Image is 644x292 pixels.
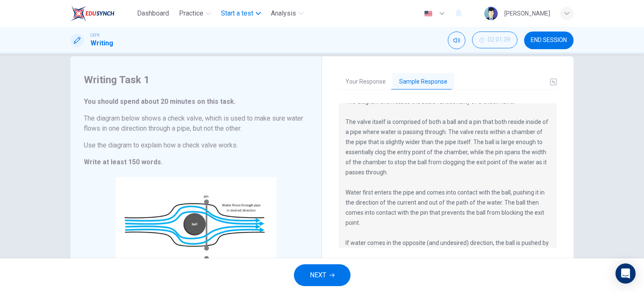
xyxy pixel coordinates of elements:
[339,73,392,91] button: Your Response
[615,263,636,284] div: Open Intercom Messenger
[504,8,550,18] div: [PERSON_NAME]
[84,158,163,166] strong: Write at least 150 words.
[392,73,454,91] button: Sample Response
[267,6,307,21] button: Analysis
[84,73,308,87] h4: Writing Task 1
[294,264,351,286] button: NEXT
[70,5,114,22] img: EduSynch logo
[84,140,308,150] h6: Use the diagram to explain how a check valve works.
[524,32,574,49] button: END SESSION
[310,269,326,281] span: NEXT
[134,6,172,21] button: Dashboard
[176,6,214,21] button: Practice
[271,8,296,18] span: Analysis
[339,73,557,91] div: basic tabs example
[179,8,203,18] span: Practice
[218,6,264,21] button: Start a test
[137,8,169,18] span: Dashboard
[472,32,517,49] div: Hide
[484,7,498,20] img: Profile picture
[448,32,465,49] div: Mute
[531,37,567,44] span: END SESSION
[84,113,308,134] h6: The diagram below shows a check valve, which is used to make sure water flows in one direction th...
[472,32,517,48] button: 02:01:39
[423,11,434,17] img: en
[70,5,134,22] a: EduSynch logo
[84,97,308,107] h6: You should spend about 20 minutes on this task.
[488,37,510,43] span: 02:01:39
[91,38,113,48] h1: Writing
[91,32,99,38] span: CEFR
[221,8,253,18] span: Start a test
